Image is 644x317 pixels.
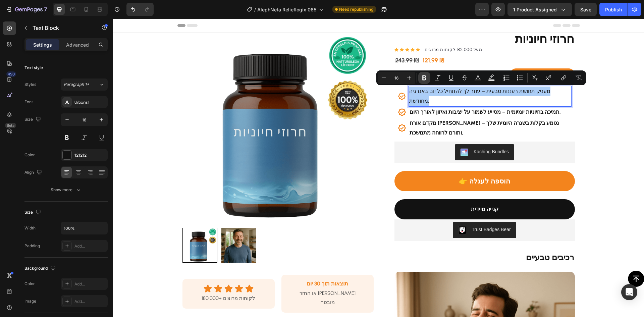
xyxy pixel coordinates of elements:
button: 1 product assigned [507,3,572,16]
div: Rich Text Editor. Editing area: main [296,88,448,99]
div: Width [24,225,36,231]
div: Urbanist [74,99,106,105]
div: Rich Text Editor. Editing area: main [296,99,459,120]
div: Open Intercom Messenger [621,284,637,300]
div: Styles [24,82,36,88]
span: Save [580,7,591,12]
iframe: Design area [113,19,644,317]
div: Padding [24,243,40,249]
div: Trust Badges Bear [359,207,397,214]
button: קנייה מיידית [281,180,462,201]
strong: תמיכה בחיוניות יומיומית – מסייע לשמור על יציבות ואיזון לאורך היום. [297,90,448,96]
img: KachingBundles.png [347,129,355,138]
div: Publish [605,6,622,13]
div: 450 [6,71,16,77]
div: קנייה מיידית [358,186,385,196]
span: Paragraph 1* [64,82,89,88]
div: 🔥 [402,51,442,61]
div: Size [24,115,42,124]
div: 121212 [74,152,106,158]
p: Advanced [66,41,89,48]
div: Color [24,281,35,287]
span: / [254,6,256,13]
div: Font [24,99,33,105]
div: Image [24,298,36,304]
div: Add... [74,281,106,287]
strong: מקדם אורח [PERSON_NAME] – נטמע בקלות בשגרה היומית שלך ותורם לרווחה מתמשכת. [297,101,446,117]
span: Need republishing [339,6,373,12]
div: Add... [74,243,106,249]
button: Publish [599,3,628,16]
div: Text style [24,65,43,71]
p: מעניק תחושת רעננות טבעית – עוזר לך להתחיל כל יום באנרגיה מחודשת. [296,68,458,87]
button: 👉 הוספה לעגלה [281,152,462,172]
strong: רכיבים טבעיים [413,234,461,244]
div: 121.99 ₪ [309,37,332,46]
button: Show more [24,184,108,196]
button: Trust Badges Bear [340,203,403,219]
span: AlephNeta Relieflogix 065 [257,6,316,13]
div: Add... [74,299,106,305]
p: Text Block [33,24,90,32]
p: מעל 182,000 לקוחות מרוצים [312,28,369,34]
button: 7 [3,3,50,16]
button: Save [575,3,597,16]
div: 243.99 ₪ [281,37,306,46]
strong: היום חוסכים [411,52,441,59]
input: Auto [61,222,107,234]
p: 7 [44,5,47,13]
div: Color [24,152,35,158]
div: Kaching Bundles [361,129,396,137]
div: Rich Text Editor. Editing area: main [296,67,459,88]
div: Beta [5,123,16,128]
div: Show more [51,187,82,193]
div: Align [24,168,43,177]
div: 👉 הוספה לעגלה [346,157,397,167]
div: Size [24,208,42,217]
span: 1 product assigned [513,6,557,13]
button: Paragraph 1* [61,78,108,91]
div: Editor contextual toolbar [376,70,586,85]
div: 50% [442,51,454,60]
div: Background [24,264,57,273]
p: Settings [33,41,52,48]
img: CLDR_q6erfwCEAE=.png [345,207,353,215]
div: Undo/Redo [126,3,154,16]
button: Kaching Bundles [342,125,401,142]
